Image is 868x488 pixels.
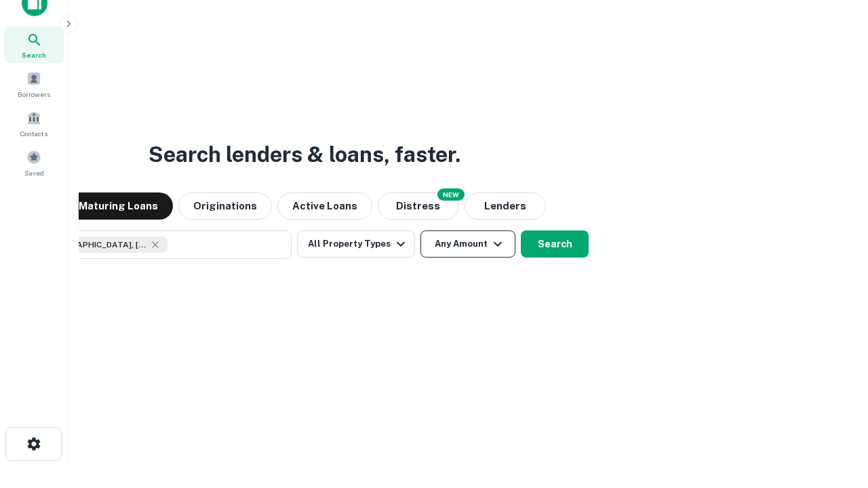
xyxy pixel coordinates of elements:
button: Active Loans [277,192,372,220]
iframe: Chat Widget [800,380,868,445]
button: Any Amount [420,230,515,258]
button: Maturing Loans [64,192,173,220]
span: Search [22,49,46,60]
span: Saved [24,167,44,178]
a: Saved [4,144,64,181]
button: Lenders [465,192,546,220]
div: NEW [437,188,465,201]
span: [GEOGRAPHIC_DATA], [GEOGRAPHIC_DATA], [GEOGRAPHIC_DATA] [45,239,147,251]
span: Borrowers [18,89,50,100]
a: Contacts [4,105,64,142]
button: Search [521,230,589,258]
button: Search distressed loans with lien and other non-mortgage details. [378,192,459,220]
span: Contacts [20,128,47,139]
a: Search [4,26,64,63]
h3: Search lenders & loans, faster. [149,138,460,171]
a: Borrowers [4,66,64,102]
button: [GEOGRAPHIC_DATA], [GEOGRAPHIC_DATA], [GEOGRAPHIC_DATA] [20,230,292,259]
button: Originations [178,192,272,220]
button: All Property Types [297,230,415,258]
